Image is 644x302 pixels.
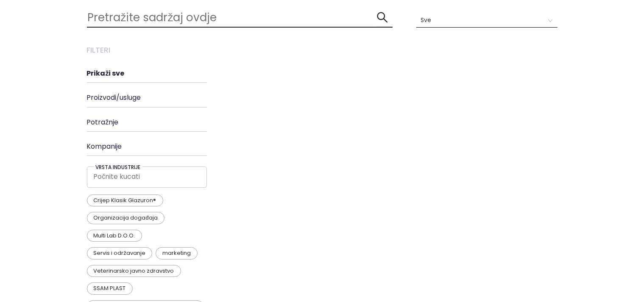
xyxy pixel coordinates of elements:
[87,118,237,126] h4: Potražnje
[87,93,237,102] h4: Proizvodi/usluge
[87,247,153,259] p: Servis i održavanje
[87,142,237,150] h4: Kompanije
[87,230,142,242] p: Multi Lab D.O.O.
[87,282,133,294] p: SSAM PLAST
[94,164,142,170] h5: Vrsta industrije
[87,212,164,224] p: Organizacija događaja
[87,69,237,77] h4: Prikaži sve
[156,247,198,259] p: marketing
[87,8,377,27] input: Pretražite sadržaj ovdje
[87,265,181,277] p: Veterinarsko javno zdravstvo
[87,195,163,206] p: Crijep Klasik Glazuron®
[376,11,388,23] span: search
[421,14,553,27] span: Sve
[87,45,237,55] h3: Filteri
